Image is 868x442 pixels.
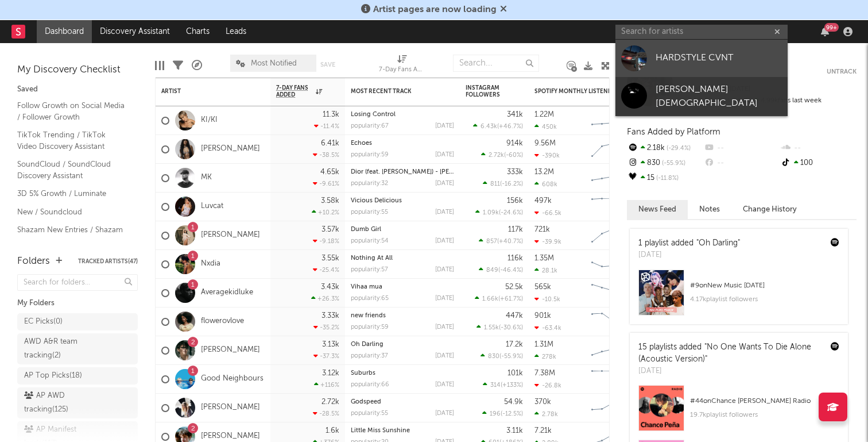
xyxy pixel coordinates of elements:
[502,181,521,187] span: -16.2 %
[638,343,811,363] a: "No One Wants To Die Alone (Acoustic Version)"
[201,432,260,441] a: [PERSON_NAME]
[351,226,454,233] div: Dumb Girl
[479,237,523,245] div: ( )
[482,410,523,417] div: ( )
[483,180,523,187] div: ( )
[534,341,553,348] div: 1.31M
[351,180,388,187] div: popularity: 32
[201,374,263,384] a: Good Neighbours
[218,20,254,43] a: Leads
[488,353,499,360] span: 830
[703,156,780,171] div: --
[534,111,554,118] div: 1.22M
[534,410,558,418] div: 2.78k
[482,296,498,302] span: 1.66k
[615,40,788,77] a: HARDSTYLE CVNT
[201,144,260,154] a: [PERSON_NAME]
[201,317,244,326] a: flowerovlove
[690,408,839,422] div: 19.7k playlist followers
[201,202,223,212] a: Luvcat
[435,180,454,187] div: [DATE]
[17,255,50,268] div: Folders
[507,370,523,377] div: 101k
[507,255,523,262] div: 116k
[373,5,497,14] span: Artist pages are now loading
[827,66,857,78] button: Untrack
[37,20,92,43] a: Dashboard
[379,49,425,82] div: 7-Day Fans Added (7-Day Fans Added)
[534,168,554,176] div: 13.2M
[506,312,523,320] div: 447k
[507,197,523,205] div: 156k
[78,259,138,264] button: Tracked Artists(47)
[17,158,126,182] a: SoundCloud / SoundCloud Discovery Assistant
[630,270,848,324] a: #9onNew Music [DATE]4.17kplaylist followers
[483,210,499,216] span: 1.09k
[586,336,638,365] svg: Chart title
[17,224,126,236] a: Shazam New Entries / Shazam
[351,353,388,359] div: popularity: 37
[435,295,454,302] div: [DATE]
[313,324,339,331] div: -35.2 %
[690,279,839,293] div: # 9 on New Music [DATE]
[484,325,499,331] span: 1.55k
[351,341,454,348] div: Oh Darling
[731,200,808,219] button: Change History
[92,20,178,43] a: Discovery Assistant
[435,410,454,417] div: [DATE]
[586,365,638,394] svg: Chart title
[321,226,339,233] div: 3.57k
[502,411,521,417] span: -12.5 %
[321,197,339,205] div: 3.58k
[656,83,782,110] div: [PERSON_NAME][DEMOGRAPHIC_DATA]
[638,237,740,249] div: 1 playlist added
[780,141,857,156] div: --
[696,239,740,247] a: "Oh Darling"
[534,353,556,360] div: 278k
[586,279,638,308] svg: Chart title
[638,366,822,377] div: [DATE]
[201,173,212,183] a: MK
[501,210,521,216] span: -24.6 %
[534,226,550,233] div: 721k
[627,156,703,171] div: 830
[534,255,554,262] div: 1.35M
[534,152,560,159] div: -390k
[351,255,454,262] div: Nothing At All
[351,399,454,405] div: Godspeed
[586,221,638,250] svg: Chart title
[506,140,523,147] div: 914k
[475,209,523,216] div: ( )
[312,209,339,216] div: +10.2 %
[379,63,425,77] div: 7-Day Fans Added (7-Day Fans Added)
[534,238,561,245] div: -39.9k
[17,367,138,385] a: AP Top Picks(18)
[313,352,339,360] div: -37.3 %
[615,77,788,116] a: [PERSON_NAME][DEMOGRAPHIC_DATA]
[486,267,498,274] span: 849
[321,255,339,262] div: 3.55k
[660,160,685,167] span: -55.9 %
[473,122,523,130] div: ( )
[351,198,454,204] div: Vicious Delicious
[500,267,521,274] span: -46.4 %
[351,198,402,204] a: Vicious Delicious
[627,171,703,186] div: 15
[17,129,126,152] a: TikTok Trending / TikTok Video Discovery Assistant
[351,140,454,147] div: Echoes
[453,55,539,72] input: Search...
[351,341,383,348] a: Oh Darling
[351,313,386,319] a: new friends
[351,152,389,158] div: popularity: 59
[507,168,523,176] div: 333k
[627,200,688,219] button: News Feed
[534,370,555,377] div: 7.38M
[534,382,561,389] div: -26.8k
[506,152,521,159] span: -60 %
[501,353,521,360] span: -55.9 %
[314,381,339,389] div: +116 %
[351,123,389,129] div: popularity: 67
[534,312,551,320] div: 901k
[500,5,507,14] span: Dismiss
[321,312,339,320] div: 3.33k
